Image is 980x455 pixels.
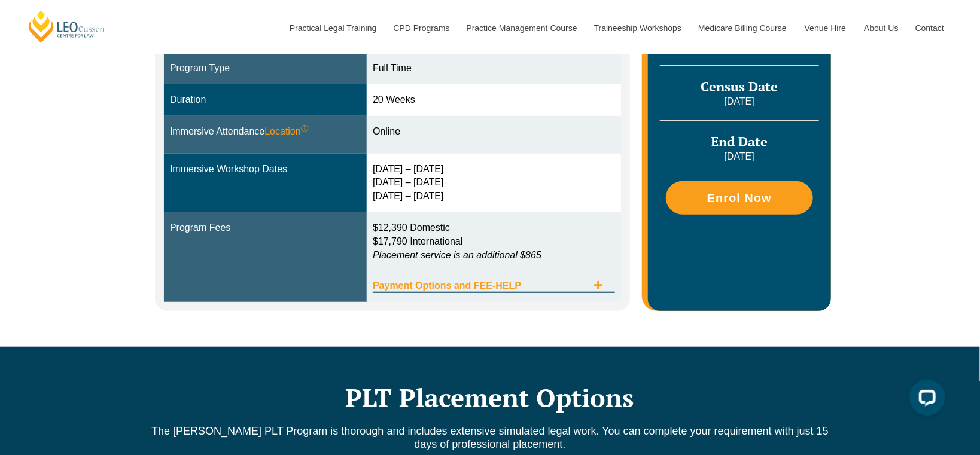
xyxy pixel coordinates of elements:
[170,62,361,75] div: Program Type
[27,10,106,44] a: [PERSON_NAME] Centre for Law
[689,2,796,54] a: Medicare Billing Course
[660,95,819,108] p: [DATE]
[170,163,361,176] div: Immersive Workshop Dates
[373,236,462,246] span: $17,790 International
[264,125,308,139] span: Location
[855,2,906,54] a: About Us
[373,250,541,260] em: Placement service is an additional $865
[301,124,308,133] sup: ⓘ
[170,93,361,107] div: Duration
[900,375,950,425] iframe: LiveChat chat widget
[373,222,450,233] span: $12,390 Domestic
[170,125,361,139] div: Immersive Attendance
[906,2,953,54] a: Contact
[373,281,588,291] span: Payment Options and FEE-HELP
[373,62,615,75] div: Full Time
[585,2,689,54] a: Traineeship Workshops
[458,2,585,54] a: Practice Management Course
[149,383,831,413] h2: PLT Placement Options
[149,425,831,451] p: The [PERSON_NAME] PLT Program is thorough and includes extensive simulated legal work. You can co...
[373,163,615,204] div: [DATE] – [DATE] [DATE] – [DATE] [DATE] – [DATE]
[281,2,385,54] a: Practical Legal Training
[666,181,813,215] a: Enrol Now
[373,93,615,107] div: 20 Weeks
[660,150,819,163] p: [DATE]
[796,2,855,54] a: Venue Hire
[701,78,778,95] span: Census Date
[707,192,772,204] span: Enrol Now
[170,221,361,235] div: Program Fees
[711,133,768,150] span: End Date
[384,2,457,54] a: CPD Programs
[373,125,615,139] div: Online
